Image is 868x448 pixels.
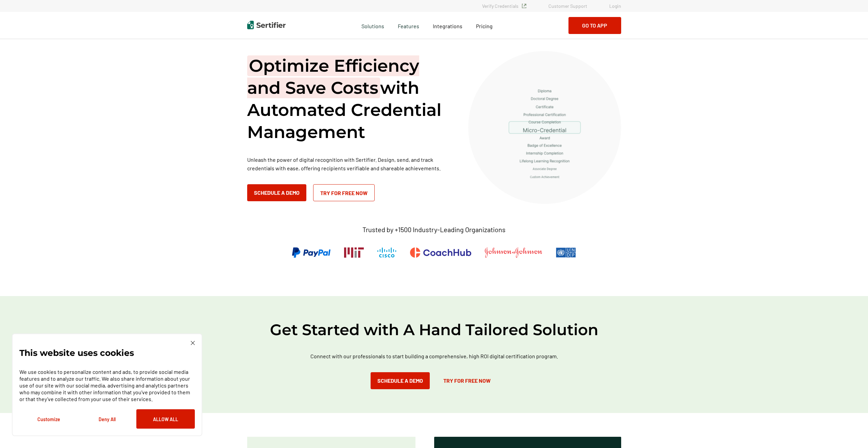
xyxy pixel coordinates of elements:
[247,55,451,143] h1: with Automated Credential Management
[313,184,375,201] a: Try for Free Now
[191,341,195,345] img: Cookie Popup Close
[476,23,493,29] span: Pricing
[19,368,195,402] p: We use cookies to personalize content and ads, to provide social media features and to analyze ou...
[609,3,621,9] a: Login
[533,168,557,170] g: Associate Degree
[247,55,419,98] span: Optimize Efficiency and Save Costs
[433,23,462,29] span: Integrations
[344,247,364,258] img: Massachusetts Institute of Technology
[247,184,306,201] button: Schedule a Demo
[292,247,330,258] img: PayPal
[377,247,396,258] img: Cisco
[361,21,384,30] span: Solutions
[371,372,430,389] button: Schedule a Demo
[362,225,506,234] p: Trusted by +1500 Industry-Leading Organizations
[291,352,577,360] p: Connect with our professionals to start building a comprehensive, high ROI digital certification ...
[230,320,638,340] h2: Get Started with A Hand Tailored Solution
[548,3,587,9] a: Customer Support
[556,247,576,258] img: UNDP
[19,409,78,429] button: Customize
[247,21,286,29] img: Sertifier | Digital Credentialing Platform
[136,409,195,429] button: Allow All
[78,409,136,429] button: Deny All
[482,3,526,9] a: Verify Credentials
[476,21,493,30] a: Pricing
[19,349,134,356] p: This website uses cookies
[437,372,497,389] a: Try for Free Now
[398,21,419,30] span: Features
[522,4,526,8] img: Verified
[568,17,621,34] button: Go to App
[433,21,462,30] a: Integrations
[485,247,542,258] img: Johnson & Johnson
[247,155,451,172] p: Unleash the power of digital recognition with Sertifier. Design, send, and track credentials with...
[410,247,471,258] img: CoachHub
